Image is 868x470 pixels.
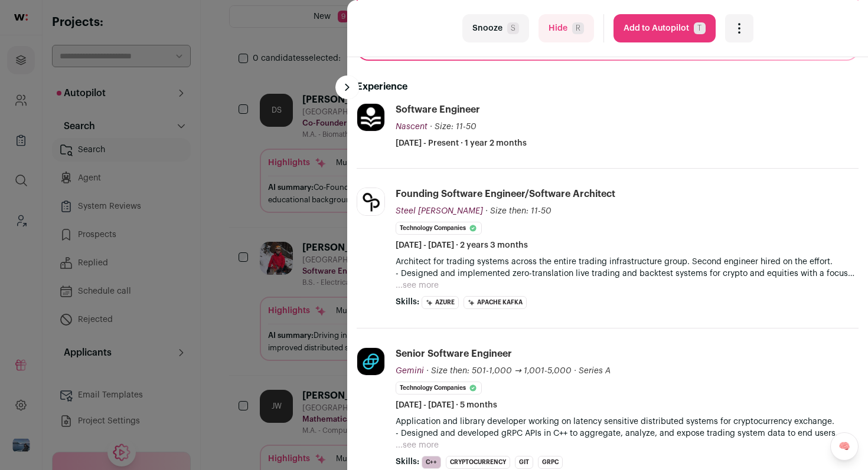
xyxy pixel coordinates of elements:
span: Series A [579,367,611,375]
span: [DATE] - Present · 1 year 2 months [396,137,527,149]
img: a3b157cc3a592c0da50b577a3254d90c6bfb0755e24cd98f7693296819c12e5c.jpg [357,188,384,215]
li: gRPC [538,456,563,469]
li: Technology Companies [396,382,482,395]
li: Technology Companies [396,222,482,235]
span: Skills: [396,456,419,468]
span: S [507,22,519,34]
button: ...see more [396,439,439,451]
div: Founding Software Engineer/Software Architect [396,188,615,201]
button: HideR [539,14,594,42]
button: SnoozeS [462,14,529,42]
li: Azure [422,296,459,309]
div: Senior Software Engineer [396,347,512,360]
span: Skills: [396,296,419,308]
span: · [574,365,576,377]
span: · Size: 11-50 [430,123,477,131]
a: 🧠 [830,432,859,461]
li: Cryptocurrency [446,456,510,469]
p: - Designed and developed gRPC APIs in C++ to aggregate, analyze, and expose trading system data t... [396,428,859,439]
h2: Experience [357,80,859,94]
p: Architect for trading systems across the entire trading infrastructure group. Second engineer hir... [396,256,859,268]
span: R [572,22,584,34]
img: 8264adda877ae012dd09317321bdff01b6fda98b3ae399d0f8b6f81e27ada573.jpg [357,104,384,131]
span: · Size then: 11-50 [485,207,552,215]
img: 3c8c9eebf416d139c170dd21fbeedf85d04cd221582ac05533bf3e59e6d5366d.jpg [357,348,384,375]
button: Add to AutopilotT [614,14,716,42]
p: Application and library developer working on latency sensitive distributed systems for cryptocurr... [396,416,859,428]
li: Apache Kafka [464,296,527,309]
div: Software Engineer [396,103,480,116]
span: Nascent [396,123,428,131]
span: [DATE] - [DATE] · 2 years 3 months [396,239,528,251]
span: T [694,22,706,34]
span: Steel [PERSON_NAME] [396,207,483,215]
button: ...see more [396,280,439,291]
span: · Size then: 501-1,000 → 1,001-5,000 [426,367,572,375]
li: Git [515,456,533,469]
span: Gemini [396,367,424,375]
span: [DATE] - [DATE] · 5 months [396,399,497,411]
li: C++ [422,456,441,469]
button: Open dropdown [725,14,753,42]
p: - Designed and implemented zero-translation live trading and backtest systems for crypto and equi... [396,268,859,280]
